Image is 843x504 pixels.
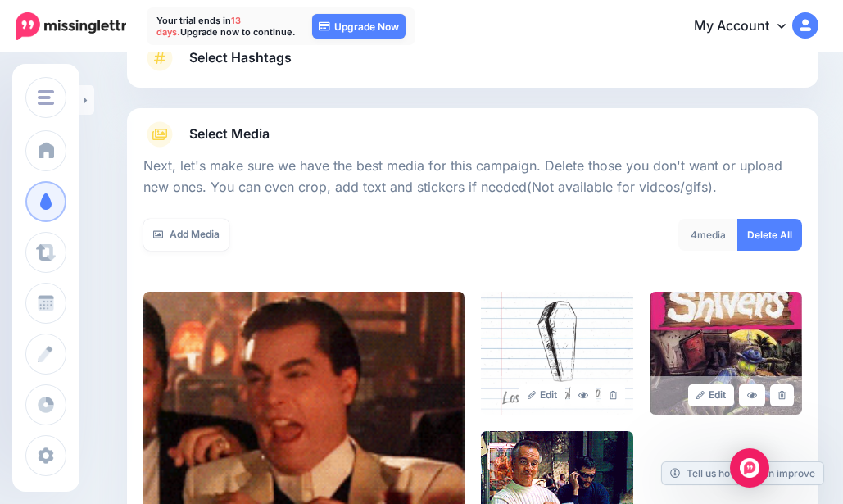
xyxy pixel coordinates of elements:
img: Missinglettr [16,12,126,40]
div: media [678,219,738,251]
a: Select Media [143,121,802,148]
div: Open Intercom Messenger [730,448,769,488]
span: 13 days. [156,15,241,38]
p: Next, let's make sure we have the best media for this campaign. Delete those you don't want or up... [143,156,802,198]
a: Upgrade Now [312,14,406,39]
img: menu.png [38,90,54,105]
img: 7B558GJVBVPLZKFLLE5GY96GN9J4RKFF_large.jpg [650,292,802,415]
a: Add Media [143,219,229,251]
span: Select Hashtags [189,47,292,69]
a: Tell us how we can improve [662,462,823,484]
span: Select Media [189,123,270,145]
a: Edit [519,384,566,406]
a: My Account [678,7,818,47]
a: Delete All [737,219,802,251]
img: E3DL72UKSWT2FEZ0B6RLVFIXXET9G0N7_large.png [481,292,633,415]
a: Select Hashtags [143,45,802,88]
span: 4 [691,229,697,241]
p: Your trial ends in Upgrade now to continue. [156,15,296,38]
a: Edit [688,384,735,406]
